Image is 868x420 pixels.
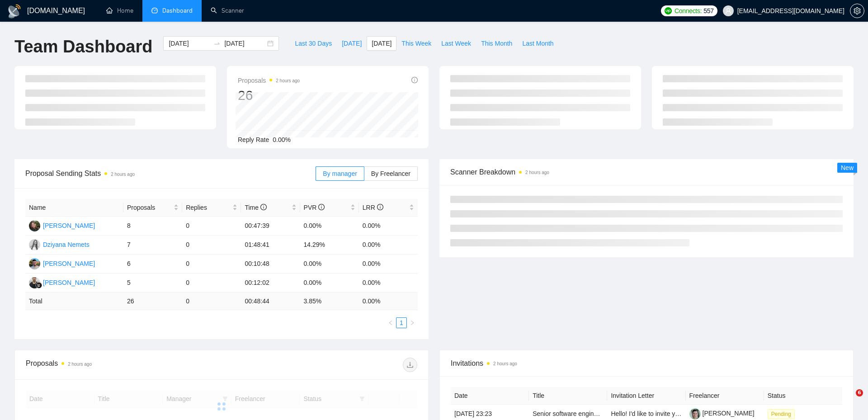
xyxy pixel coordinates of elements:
div: 26 [238,87,300,104]
a: [PERSON_NAME] [689,410,755,417]
th: Invitation Letter [607,387,685,405]
th: Title [529,387,607,405]
a: 1 [396,318,406,328]
td: 0 [182,274,241,293]
img: DN [29,239,40,250]
iframe: Intercom live chat [837,389,859,411]
span: info-circle [260,204,267,210]
td: 0 [182,236,241,255]
a: HH[PERSON_NAME] [29,222,95,229]
img: c1Tebym3BND9d52IcgAhOjDIggZNrr93DrArCnDDhQCo9DNa2fMdUdlKkX3cX7l7jn [689,408,701,420]
td: 0 [182,293,241,310]
th: Replies [182,199,241,217]
button: Last 30 Days [290,36,337,51]
td: 5 [123,274,182,293]
div: [PERSON_NAME] [43,259,95,269]
span: dashboard [151,7,158,14]
span: New [841,164,854,171]
td: 7 [123,236,182,255]
span: Pending [768,409,795,419]
span: Dashboard [162,7,193,14]
span: user [725,8,731,14]
span: Time [245,204,266,211]
span: right [410,320,415,326]
img: FG [29,277,40,288]
span: Connects: [675,6,702,16]
li: Previous Page [385,317,396,328]
span: Replies [186,203,231,212]
td: 0.00% [359,255,418,274]
td: 0.00% [359,217,418,236]
th: Proposals [123,199,182,217]
td: 0.00% [300,274,359,293]
img: gigradar-bm.png [36,282,42,288]
span: Last Month [522,38,553,48]
span: setting [850,7,864,14]
button: Last Month [517,36,558,51]
span: LRR [363,204,383,211]
button: setting [850,4,864,18]
img: AK [29,258,40,269]
span: Scanner Breakdown [450,166,843,178]
td: Total [25,293,123,310]
span: info-circle [377,204,383,210]
span: Last Week [441,38,471,48]
span: left [388,320,393,326]
a: homeHome [106,7,133,14]
td: 0.00% [359,274,418,293]
td: 8 [123,217,182,236]
td: 00:10:48 [241,255,300,274]
img: HH [29,220,40,231]
button: This Month [476,36,517,51]
div: Proposals [26,358,222,372]
a: Pending [768,410,798,417]
img: upwork-logo.png [665,7,672,14]
td: 14.29% [300,236,359,255]
span: This Week [401,38,431,48]
button: right [407,317,418,328]
span: Proposals [238,75,300,86]
span: By Freelancer [371,170,410,177]
li: Next Page [407,317,418,328]
span: 0.00% [273,136,291,143]
span: Invitations [451,358,842,369]
th: Name [25,199,123,217]
span: [DATE] [342,38,362,48]
button: [DATE] [367,36,396,51]
span: 557 [703,6,713,16]
a: FG[PERSON_NAME] [29,278,95,286]
th: Date [451,387,529,405]
button: left [385,317,396,328]
span: info-circle [318,204,325,210]
button: [DATE] [337,36,367,51]
button: This Week [396,36,436,51]
a: Senior software engineer- AI integration experience [533,410,676,417]
time: 2 hours ago [276,78,300,83]
span: Last 30 Days [295,38,332,48]
td: 0.00% [300,217,359,236]
td: 0.00% [359,236,418,255]
h1: Team Dashboard [14,36,152,57]
span: info-circle [411,77,418,83]
a: AK[PERSON_NAME] [29,260,95,267]
td: 01:48:41 [241,236,300,255]
time: 2 hours ago [493,361,517,366]
span: to [213,40,221,47]
td: 6 [123,255,182,274]
time: 2 hours ago [68,362,92,367]
td: 00:48:44 [241,293,300,310]
td: 3.85 % [300,293,359,310]
td: 0 [182,217,241,236]
a: setting [850,7,864,14]
button: Last Week [436,36,476,51]
td: 26 [123,293,182,310]
div: Dziyana Nemets [43,240,90,250]
td: 0.00% [300,255,359,274]
li: 1 [396,317,407,328]
span: 6 [856,389,863,396]
span: By manager [323,170,357,177]
span: Proposal Sending Stats [25,168,316,179]
td: 00:12:02 [241,274,300,293]
span: swap-right [213,40,221,47]
span: [DATE] [372,38,392,48]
